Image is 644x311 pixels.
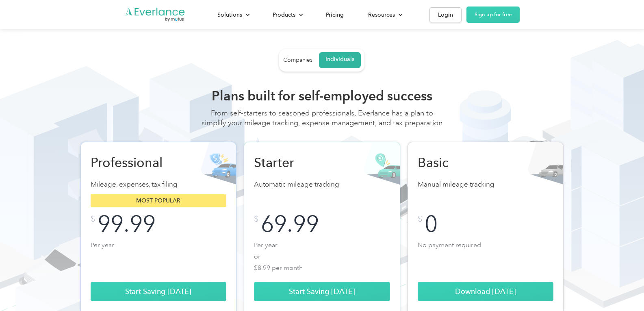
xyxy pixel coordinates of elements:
a: Sign up for free [466,7,520,23]
h2: Basic [418,154,503,171]
a: Start Saving [DATE] [254,282,390,301]
div: Individuals [325,56,354,63]
div: Most popular [91,194,227,207]
div: 99.99 [98,215,156,233]
a: Go to homepage [125,7,186,22]
p: No payment required [418,239,554,272]
a: Pricing [318,8,352,22]
div: $ [254,215,258,223]
div: Products [273,10,295,20]
div: $ [91,215,95,223]
div: Resources [368,10,395,20]
div: $ [418,215,422,223]
div: Solutions [217,10,242,20]
div: From self-starters to seasoned professionals, Everlance has a plan to simplify your mileage track... [200,108,444,136]
h2: Starter [254,154,339,171]
div: 0 [425,215,438,233]
p: Mileage, expenses, tax filing [91,179,227,190]
p: Per year [91,239,227,272]
div: Pricing [326,10,344,20]
h2: Professional [91,154,176,171]
a: Start Saving [DATE] [91,282,227,301]
div: Login [438,10,453,20]
div: 69.99 [261,215,319,233]
a: Download [DATE] [418,282,554,301]
p: Manual mileage tracking [418,179,554,190]
p: Automatic mileage tracking [254,179,390,190]
div: Companies [283,57,312,64]
p: Per year or $8.99 per month [254,239,390,272]
a: Login [429,7,462,22]
h2: Plans built for self-employed success [200,88,444,104]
